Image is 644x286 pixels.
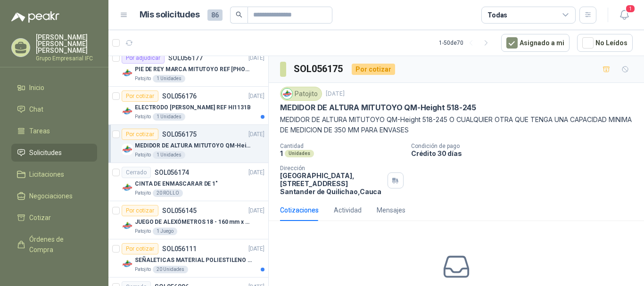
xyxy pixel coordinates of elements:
p: Patojito [135,113,151,121]
div: 1 Unidades [153,113,185,121]
p: SOL056175 [162,131,197,138]
div: 1 Unidades [153,151,185,159]
div: Por cotizar [122,243,158,254]
img: Logo peakr [11,11,59,23]
p: Condición de pago [411,143,640,149]
span: Negociaciones [29,191,73,201]
p: SOL056176 [162,93,197,99]
button: No Leídos [577,34,633,52]
div: 20 ROLLO [153,189,183,197]
a: Órdenes de Compra [11,230,97,259]
a: Por adjudicarSOL056177[DATE] Company LogoPIE DE REY MARCA MITUTOYO REF [PHONE_NUMBER]Patojito1 Un... [108,49,268,87]
p: [PERSON_NAME] [PERSON_NAME] [PERSON_NAME] [36,34,97,54]
p: MEDIDOR DE ALTURA MITUTOYO QM-Height 518-245 O CUALQUIER OTRA QUE TENGA UNA CAPACIDAD MINIMA DE M... [280,114,633,135]
div: Cerrado [122,167,151,178]
a: Por cotizarSOL056111[DATE] Company LogoSEÑALETICAS MATERIAL POLIESTILENO CON VINILO LAMINADO CALI... [108,239,268,278]
a: Por cotizarSOL056175[DATE] Company LogoMEDIDOR DE ALTURA MITUTOYO QM-Height 518-245Patojito1 Unid... [108,125,268,163]
p: Dirección [280,165,384,172]
div: 1 - 50 de 70 [439,35,494,50]
div: 20 Unidades [153,266,188,273]
div: Actividad [334,205,362,215]
a: Por cotizarSOL056176[DATE] Company LogoELECTRODO [PERSON_NAME] REF HI1131BPatojito1 Unidades [108,87,268,125]
div: Por cotizar [122,90,158,102]
a: Cotizar [11,209,97,227]
p: 1 [280,149,283,157]
p: [DATE] [248,245,264,253]
img: Company Logo [122,182,133,193]
p: Crédito 30 días [411,149,640,157]
div: Cotizaciones [280,205,319,215]
span: Solicitudes [29,147,62,158]
img: Company Logo [122,258,133,270]
p: ELECTRODO [PERSON_NAME] REF HI1131B [135,103,251,112]
p: SOL056145 [162,207,197,214]
span: Cotizar [29,212,51,223]
div: Por cotizar [122,129,158,140]
span: Órdenes de Compra [29,234,88,255]
span: 86 [207,9,223,21]
p: Patojito [135,189,151,197]
img: Company Logo [122,106,133,117]
p: JUEGO DE ALEXÓMETROS 18 - 160 mm x 0,01 mm 2824-S3 [135,218,252,227]
p: [DATE] [248,92,264,101]
img: Company Logo [122,220,133,231]
div: Por cotizar [122,205,158,216]
p: [GEOGRAPHIC_DATA], [STREET_ADDRESS] Santander de Quilichao , Cauca [280,172,384,196]
span: Chat [29,104,43,114]
img: Company Logo [282,89,292,99]
p: SOL056111 [162,245,197,252]
p: [DATE] [248,130,264,139]
div: Todas [487,10,507,20]
img: Company Logo [122,144,133,155]
span: Tareas [29,126,50,136]
p: SEÑALETICAS MATERIAL POLIESTILENO CON VINILO LAMINADO CALIBRE 60 [135,256,252,265]
a: CerradoSOL056174[DATE] Company LogoCINTA DE ENMASCARAR DE 1"Patojito20 ROLLO [108,163,268,201]
button: Asignado a mi [501,34,570,52]
p: Grupo Empresarial IFC [36,56,97,61]
span: Inicio [29,82,44,93]
a: Licitaciones [11,165,97,183]
p: [DATE] [248,54,264,63]
a: Inicio [11,79,97,97]
div: Mensajes [377,205,405,215]
span: Licitaciones [29,169,64,180]
p: MEDIDOR DE ALTURA MITUTOYO QM-Height 518-245 [280,103,476,113]
a: Solicitudes [11,144,97,162]
h1: Mis solicitudes [140,8,200,22]
a: Negociaciones [11,187,97,205]
p: [DATE] [326,90,345,98]
img: Company Logo [122,67,133,79]
p: SOL056174 [155,169,189,176]
p: MEDIDOR DE ALTURA MITUTOYO QM-Height 518-245 [135,141,252,150]
div: 1 Juego [153,228,177,235]
p: SOL056177 [168,55,203,61]
div: Unidades [285,150,314,157]
div: Por adjudicar [122,52,165,64]
p: CINTA DE ENMASCARAR DE 1" [135,180,218,188]
div: Por cotizar [352,64,395,75]
div: 1 Unidades [153,75,185,82]
p: [DATE] [248,168,264,177]
button: 1 [616,7,633,24]
a: Remisiones [11,262,97,280]
p: Patojito [135,266,151,273]
a: Tareas [11,122,97,140]
p: Cantidad [280,143,404,149]
p: Patojito [135,151,151,159]
a: Chat [11,100,97,118]
p: [DATE] [248,206,264,215]
div: Patojito [280,87,322,101]
a: Por cotizarSOL056145[DATE] Company LogoJUEGO DE ALEXÓMETROS 18 - 160 mm x 0,01 mm 2824-S3Patojito... [108,201,268,239]
span: search [236,11,242,18]
p: Patojito [135,228,151,235]
p: Patojito [135,75,151,82]
h3: SOL056175 [294,62,344,76]
p: PIE DE REY MARCA MITUTOYO REF [PHONE_NUMBER] [135,65,252,74]
span: 1 [625,4,636,13]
